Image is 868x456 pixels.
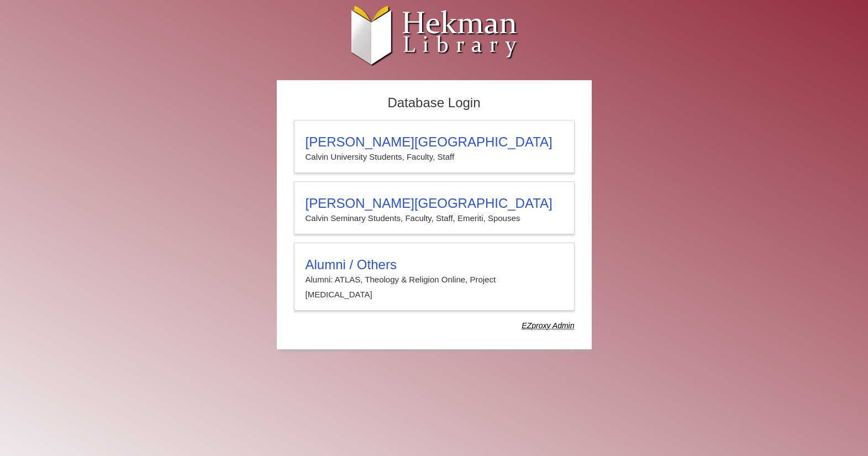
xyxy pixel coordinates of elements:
[306,134,563,150] h3: [PERSON_NAME][GEOGRAPHIC_DATA]
[294,120,575,173] a: [PERSON_NAME][GEOGRAPHIC_DATA]Calvin University Students, Faculty, Staff
[306,150,563,164] p: Calvin University Students, Faculty, Staff
[294,181,575,234] a: [PERSON_NAME][GEOGRAPHIC_DATA]Calvin Seminary Students, Faculty, Staff, Emeriti, Spouses
[306,257,563,302] summary: Alumni / OthersAlumni: ATLAS, Theology & Religion Online, Project [MEDICAL_DATA]
[306,272,563,302] p: Alumni: ATLAS, Theology & Religion Online, Project [MEDICAL_DATA]
[306,257,563,272] h3: Alumni / Others
[306,196,563,211] h3: [PERSON_NAME][GEOGRAPHIC_DATA]
[288,92,580,114] h2: Database Login
[306,211,563,226] p: Calvin Seminary Students, Faculty, Staff, Emeriti, Spouses
[522,321,574,330] dfn: Use Alumni login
